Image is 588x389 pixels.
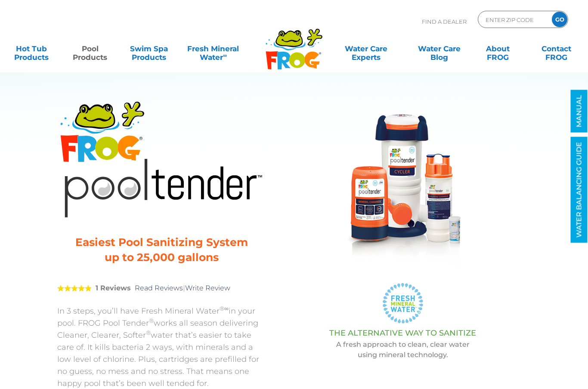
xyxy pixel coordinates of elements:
a: Water CareExperts [329,40,403,57]
a: ContactFROG [534,40,579,57]
p: A fresh approach to clean, clear water using mineral technology. [288,339,518,360]
a: WATER BALANCING GUIDE [571,137,588,243]
a: MANUAL [571,90,588,133]
a: Swim SpaProducts [126,40,172,57]
a: PoolProducts [67,40,113,57]
div: | [57,271,266,305]
span: 5 [57,285,92,292]
a: AboutFROG [475,40,521,57]
p: Find A Dealer [422,11,467,32]
a: Water CareBlog [416,40,462,57]
sup: ® [146,329,151,336]
input: GO [552,12,567,27]
a: Read Reviews [135,284,183,292]
img: FROG Pool Tender™ Cycler unit with mineral chamber and chlorine chamber cartridges [317,97,489,269]
a: Hot TubProducts [9,40,54,57]
strong: 1 Reviews [96,284,131,292]
sup: ® [149,317,154,324]
img: Frog Products Logo [261,17,327,70]
a: Write Review [185,284,230,292]
sup: ®∞ [220,305,229,312]
img: Product Logo [57,97,266,220]
a: Fresh MineralWater∞ [185,40,242,57]
h3: THE ALTERNATIVE WAY TO SANITIZE [288,329,518,337]
h3: Easiest Pool Sanitizing System up to 25,000 gallons [68,235,255,265]
sup: ∞ [223,52,227,59]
